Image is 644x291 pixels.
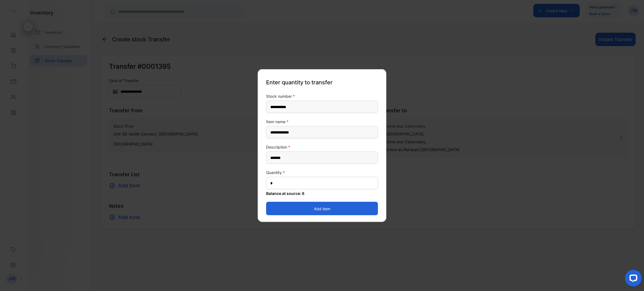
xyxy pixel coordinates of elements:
iframe: LiveChat chat widget [621,268,644,291]
label: Item name [266,119,378,125]
label: Stock number [266,93,378,99]
button: Add item [266,202,378,215]
label: Quantity [266,170,378,175]
p: Enter quantity to transfer [266,76,378,89]
label: Description [266,144,378,150]
p: Balance at source: 6 [266,190,378,196]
